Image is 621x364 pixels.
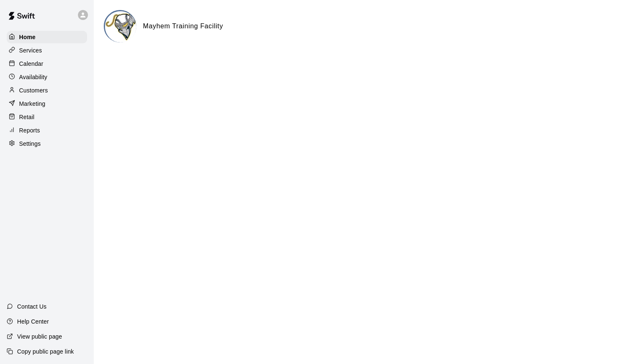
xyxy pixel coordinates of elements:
[17,317,49,326] p: Help Center
[7,57,87,70] a: Calendar
[19,46,42,55] p: Services
[19,113,35,121] p: Retail
[7,137,87,150] a: Settings
[7,111,87,123] a: Retail
[19,86,48,95] p: Customers
[7,71,87,83] a: Availability
[19,140,41,148] p: Settings
[19,126,40,135] p: Reports
[19,33,36,41] p: Home
[19,100,45,108] p: Marketing
[17,347,74,356] p: Copy public page link
[7,124,87,137] a: Reports
[7,31,87,43] a: Home
[17,302,47,311] p: Contact Us
[17,332,62,341] p: View public page
[143,21,223,32] h6: Mayhem Training Facility
[19,73,48,81] p: Availability
[7,84,87,97] a: Customers
[105,11,136,42] img: Mayhem Training Facility logo
[7,97,87,110] a: Marketing
[7,44,87,57] a: Services
[19,60,43,68] p: Calendar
